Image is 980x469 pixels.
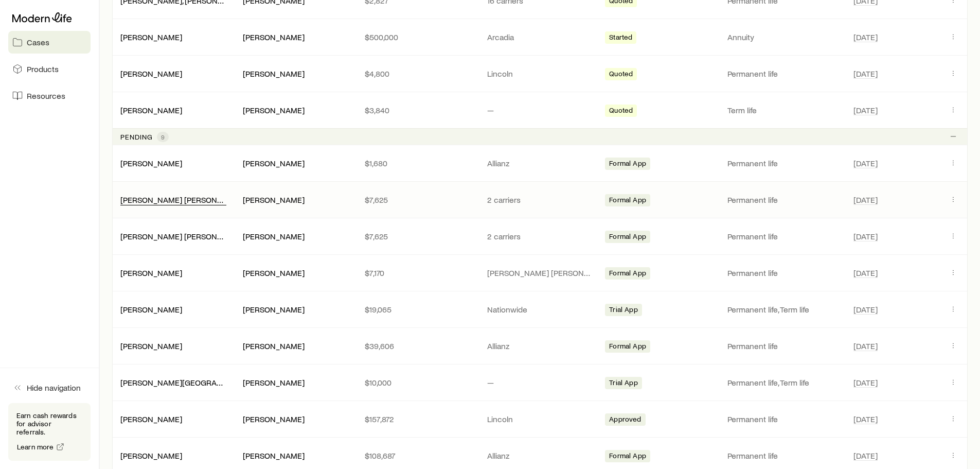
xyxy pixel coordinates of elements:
span: [DATE] [853,377,878,388]
p: Lincoln [487,414,593,424]
span: Hide navigation [27,383,81,393]
div: [PERSON_NAME] [243,231,305,242]
span: [DATE] [853,304,878,315]
span: [DATE] [853,195,878,205]
p: Allianz [487,450,593,461]
div: [PERSON_NAME] [243,304,305,315]
span: Trial App [609,378,637,389]
a: [PERSON_NAME] [120,341,182,351]
p: Pending [120,133,153,141]
a: [PERSON_NAME] [120,268,182,277]
span: Started [609,33,632,44]
span: Approved [609,415,641,426]
a: [PERSON_NAME] [120,414,182,424]
div: [PERSON_NAME][GEOGRAPHIC_DATA] [120,377,226,388]
p: 2 carriers [487,195,593,205]
div: [PERSON_NAME] [120,268,182,279]
p: Permanent life [727,450,842,461]
div: [PERSON_NAME] [243,450,305,461]
p: — [487,105,593,115]
div: [PERSON_NAME] [PERSON_NAME] [120,195,226,205]
p: Nationwide [487,304,593,315]
div: Earn cash rewards for advisor referrals.Learn more [8,403,91,461]
p: [PERSON_NAME] [PERSON_NAME] [487,268,593,278]
a: [PERSON_NAME] [120,68,182,78]
p: Earn cash rewards for advisor referrals. [16,411,82,436]
p: $7,625 [365,195,471,205]
span: Quoted [609,106,633,117]
span: Quoted [609,70,633,80]
p: 2 carriers [487,231,593,241]
a: Cases [8,31,91,54]
span: Formal App [609,342,646,353]
p: $39,606 [365,341,471,351]
span: [DATE] [853,231,878,241]
a: [PERSON_NAME] [PERSON_NAME] [120,231,246,241]
div: [PERSON_NAME] [243,68,305,79]
p: Permanent life, Term life [727,304,842,315]
div: [PERSON_NAME] [120,450,182,461]
a: [PERSON_NAME] [120,450,182,460]
span: [DATE] [853,341,878,351]
span: [DATE] [853,414,878,424]
p: Term life [727,105,842,115]
span: [DATE] [853,32,878,42]
span: Formal App [609,232,646,243]
span: [DATE] [853,158,878,168]
div: [PERSON_NAME] [243,414,305,425]
div: [PERSON_NAME] [PERSON_NAME] [120,231,226,242]
p: $10,000 [365,377,471,388]
p: $157,872 [365,414,471,424]
p: — [487,377,593,388]
div: [PERSON_NAME] [120,105,182,116]
a: [PERSON_NAME] [120,158,182,168]
span: [DATE] [853,450,878,461]
span: [DATE] [853,268,878,278]
p: Lincoln [487,68,593,79]
span: Formal App [609,196,646,206]
a: [PERSON_NAME] [PERSON_NAME] [120,195,246,204]
div: [PERSON_NAME] [243,268,305,279]
p: $1,680 [365,158,471,168]
a: [PERSON_NAME] [120,105,182,115]
a: Products [8,58,91,80]
p: $19,065 [365,304,471,315]
p: $7,170 [365,268,471,278]
div: [PERSON_NAME] [120,304,182,315]
div: [PERSON_NAME] [243,105,305,116]
span: Resources [27,91,65,101]
div: [PERSON_NAME] [243,195,305,205]
div: [PERSON_NAME] [243,158,305,169]
span: [DATE] [853,68,878,79]
p: Allianz [487,158,593,168]
div: [PERSON_NAME] [120,32,182,43]
p: Permanent life [727,268,842,278]
p: $3,840 [365,105,471,115]
a: [PERSON_NAME] [120,304,182,314]
p: $108,687 [365,450,471,461]
div: [PERSON_NAME] [243,377,305,388]
span: Formal App [609,451,646,462]
p: Permanent life [727,414,842,424]
div: [PERSON_NAME] [243,32,305,43]
span: 9 [161,133,165,141]
div: [PERSON_NAME] [243,341,305,352]
p: Permanent life [727,158,842,168]
p: Annuity [727,32,842,42]
p: Permanent life, Term life [727,377,842,388]
p: $7,625 [365,231,471,241]
a: [PERSON_NAME][GEOGRAPHIC_DATA] [120,377,259,387]
span: [DATE] [853,105,878,115]
span: Trial App [609,305,637,316]
a: [PERSON_NAME] [120,32,182,42]
span: Learn more [17,443,54,450]
p: $500,000 [365,32,471,42]
p: $4,800 [365,68,471,79]
button: Hide navigation [8,376,91,399]
p: Permanent life [727,341,842,351]
span: Cases [27,37,49,47]
p: Arcadia [487,32,593,42]
p: Allianz [487,341,593,351]
p: Permanent life [727,68,842,79]
p: Permanent life [727,195,842,205]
